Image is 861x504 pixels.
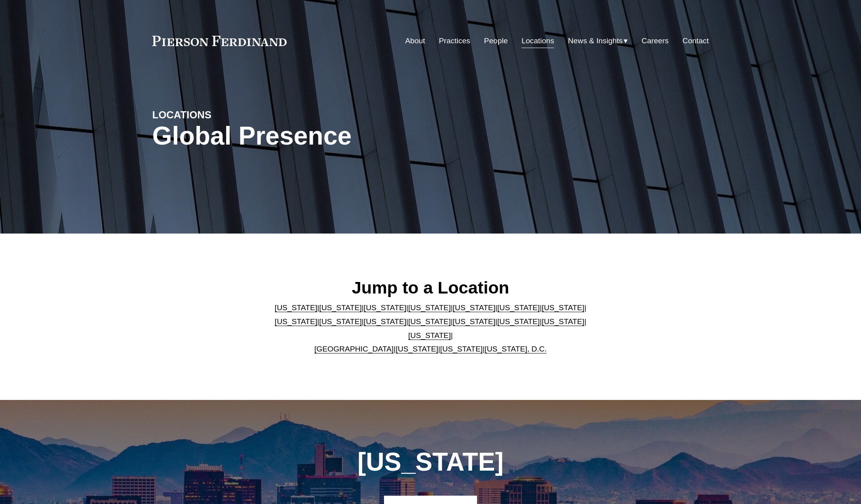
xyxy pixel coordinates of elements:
[408,331,451,340] a: [US_STATE]
[683,33,709,48] a: Contact
[568,34,623,48] span: News & Insights
[642,33,669,48] a: Careers
[542,303,584,312] a: [US_STATE]
[364,303,406,312] a: [US_STATE]
[268,277,593,298] h2: Jump to a Location
[275,317,317,326] a: [US_STATE]
[485,345,547,353] a: [US_STATE], D.C.
[314,448,546,477] h1: [US_STATE]
[396,345,438,353] a: [US_STATE]
[522,33,554,48] a: Locations
[497,303,540,312] a: [US_STATE]
[319,303,362,312] a: [US_STATE]
[439,33,470,48] a: Practices
[364,317,406,326] a: [US_STATE]
[497,317,540,326] a: [US_STATE]
[314,345,394,353] a: [GEOGRAPHIC_DATA]
[408,317,451,326] a: [US_STATE]
[152,108,291,121] h4: LOCATIONS
[453,303,495,312] a: [US_STATE]
[484,33,508,48] a: People
[152,122,523,151] h1: Global Presence
[275,303,317,312] a: [US_STATE]
[568,33,628,48] a: folder dropdown
[408,303,451,312] a: [US_STATE]
[542,317,584,326] a: [US_STATE]
[268,301,593,356] p: | | | | | | | | | | | | | | | | | |
[405,33,425,48] a: About
[319,317,362,326] a: [US_STATE]
[453,317,495,326] a: [US_STATE]
[440,345,483,353] a: [US_STATE]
